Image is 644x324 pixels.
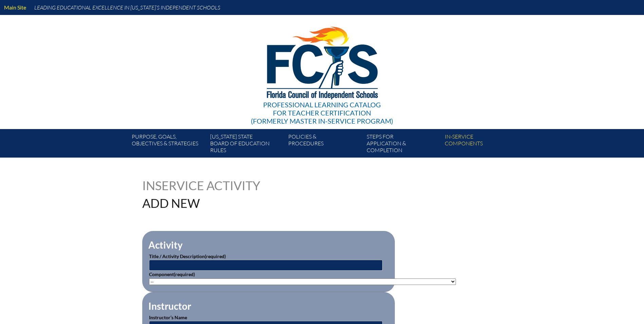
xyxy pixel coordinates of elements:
div: Professional Learning Catalog (formerly Master In-service Program) [251,101,393,125]
a: Policies &Procedures [286,132,364,158]
label: Component [149,271,195,277]
a: [US_STATE] StateBoard of Education rules [207,132,286,158]
label: Title / Activity Description [149,253,226,259]
a: Main Site [1,3,29,12]
a: Steps forapplication & completion [364,132,442,158]
legend: Activity [148,239,183,251]
a: Purpose, goals,objectives & strategies [129,132,207,158]
span: for Teacher Certification [273,109,371,117]
a: Professional Learning Catalog for Teacher Certification(formerly Master In-service Program) [248,14,396,126]
img: FCISlogo221.eps [252,15,392,108]
span: (required) [205,253,226,259]
select: activity_component[data][] [149,278,456,285]
h1: Inservice Activity [142,179,279,192]
legend: Instructor [148,300,192,312]
h1: Add New [142,197,365,209]
label: Instructor’s Name [149,314,187,320]
span: (required) [174,271,195,277]
a: In-servicecomponents [442,132,520,158]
